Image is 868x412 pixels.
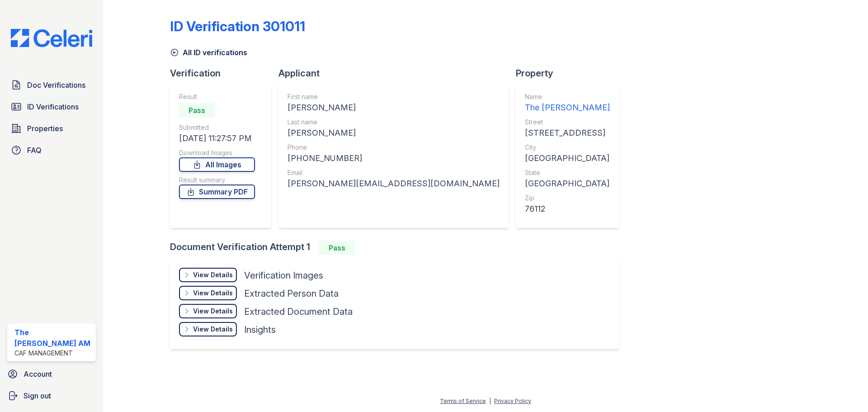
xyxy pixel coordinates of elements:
div: CAF Management [14,349,92,358]
div: City [525,143,610,152]
span: Properties [27,123,63,134]
a: Sign out [4,387,99,405]
div: Email [288,168,500,177]
iframe: chat widget [830,376,859,403]
div: Result [179,92,255,101]
div: Result summary [179,175,255,185]
div: Name [525,92,610,101]
span: Account [24,369,52,379]
div: 76112 [525,203,610,215]
div: Verification Images [244,269,323,282]
div: Property [516,67,626,80]
a: Properties [7,119,96,137]
div: Zip [525,194,610,203]
div: Pass [319,241,355,255]
div: Verification [170,67,278,80]
a: Terms of Service [440,398,486,404]
div: [PHONE_NUMBER] [288,152,500,165]
a: All ID verifications [170,47,247,58]
div: [PERSON_NAME][EMAIL_ADDRESS][DOMAIN_NAME] [288,177,500,190]
div: View Details [193,289,233,298]
div: View Details [193,325,233,334]
div: Phone [288,143,500,152]
span: FAQ [27,145,42,156]
span: Sign out [24,390,51,401]
a: Name The [PERSON_NAME] [525,92,610,114]
div: View Details [193,307,233,316]
a: ID Verifications [7,98,96,116]
div: State [525,168,610,177]
div: First name [288,92,500,101]
a: Privacy Policy [494,398,531,404]
div: Submitted [179,123,255,132]
div: [DATE] 11:27:57 PM [179,132,255,145]
img: CE_Logo_Blue-a8612792a0a2168367f1c8372b55b34899dd931a85d93a1a3d3e32e68fde9ad4.png [4,29,99,47]
div: Extracted Person Data [244,287,339,300]
a: All Images [179,157,255,172]
div: Pass [179,103,215,118]
div: View Details [193,270,233,279]
div: Extracted Document Data [244,305,353,318]
div: The [PERSON_NAME] [525,101,610,114]
div: [GEOGRAPHIC_DATA] [525,152,610,165]
a: Summary PDF [179,185,255,199]
span: ID Verifications [27,101,79,112]
div: [PERSON_NAME] [288,127,500,139]
a: FAQ [7,141,96,159]
div: Applicant [278,67,516,80]
div: The [PERSON_NAME] AM [14,327,92,349]
div: | [489,398,491,404]
div: [GEOGRAPHIC_DATA] [525,177,610,190]
div: Last name [288,118,500,127]
a: Doc Verifications [7,76,96,94]
div: Document Verification Attempt 1 [170,241,626,255]
div: [STREET_ADDRESS] [525,127,610,139]
div: Download Images [179,148,255,157]
a: Account [4,365,99,383]
div: ID Verification 301011 [170,18,305,34]
div: Insights [244,323,276,336]
span: Doc Verifications [27,80,85,90]
div: Street [525,118,610,127]
div: [PERSON_NAME] [288,101,500,114]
